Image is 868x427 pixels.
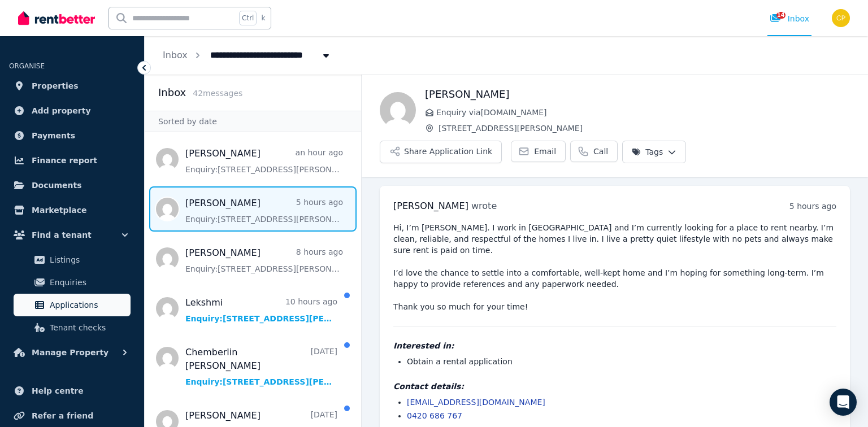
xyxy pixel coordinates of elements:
[632,146,663,158] span: Tags
[393,201,468,211] span: [PERSON_NAME]
[393,340,836,351] h4: Interested in:
[593,146,608,157] span: Call
[776,12,785,19] span: 14
[9,75,135,97] a: Properties
[261,14,265,23] span: k
[14,271,131,294] a: Enquiries
[145,111,361,132] div: Sorted by date
[32,104,91,117] span: Add property
[770,13,809,24] div: Inbox
[32,129,75,142] span: Payments
[9,99,135,122] a: Add property
[9,404,135,427] a: Refer a friend
[239,11,257,25] span: Ctrl
[50,276,126,289] span: Enquiries
[158,85,186,101] h2: Inbox
[185,346,337,387] a: Chemberlin [PERSON_NAME][DATE]Enquiry:[STREET_ADDRESS][PERSON_NAME].
[425,86,850,102] h1: [PERSON_NAME]
[193,89,242,98] span: 42 message s
[50,298,126,312] span: Applications
[50,253,126,267] span: Listings
[9,124,135,147] a: Payments
[32,409,93,422] span: Refer a friend
[185,246,343,274] a: [PERSON_NAME]8 hours agoEnquiry:[STREET_ADDRESS][PERSON_NAME].
[14,294,131,316] a: Applications
[9,62,45,70] span: ORGANISE
[32,384,84,398] span: Help centre
[163,50,188,60] a: Inbox
[14,316,131,339] a: Tenant checks
[185,296,337,324] a: Lekshmi10 hours agoEnquiry:[STREET_ADDRESS][PERSON_NAME].
[439,123,850,134] span: [STREET_ADDRESS][PERSON_NAME]
[9,224,135,246] button: Find a tenant
[832,9,850,27] img: Clinton Pentland
[471,201,497,211] span: wrote
[570,141,618,162] a: Call
[185,197,343,225] a: [PERSON_NAME]5 hours agoEnquiry:[STREET_ADDRESS][PERSON_NAME].
[622,141,686,163] button: Tags
[9,174,135,197] a: Documents
[9,341,135,364] button: Manage Property
[145,36,350,75] nav: Breadcrumb
[14,249,131,271] a: Listings
[32,228,92,242] span: Find a tenant
[18,10,95,27] img: RentBetter
[32,79,79,93] span: Properties
[32,203,86,217] span: Marketplace
[407,356,836,367] li: Obtain a rental application
[393,222,836,312] pre: Hi, I’m [PERSON_NAME]. I work in [GEOGRAPHIC_DATA] and I’m currently looking for a place to rent ...
[50,321,126,334] span: Tenant checks
[9,149,135,172] a: Finance report
[32,346,108,359] span: Manage Property
[830,389,857,416] div: Open Intercom Messenger
[436,107,850,118] span: Enquiry via [DOMAIN_NAME]
[9,199,135,221] a: Marketplace
[511,141,566,162] a: Email
[380,141,502,163] button: Share Application Link
[32,178,82,192] span: Documents
[534,146,556,157] span: Email
[380,92,416,128] img: Cynthia Cui
[32,154,97,167] span: Finance report
[407,411,462,420] a: 0420 686 767
[185,147,343,175] a: [PERSON_NAME]an hour agoEnquiry:[STREET_ADDRESS][PERSON_NAME].
[789,202,836,211] time: 5 hours ago
[9,380,135,402] a: Help centre
[393,381,836,392] h4: Contact details:
[407,398,545,407] a: [EMAIL_ADDRESS][DOMAIN_NAME]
